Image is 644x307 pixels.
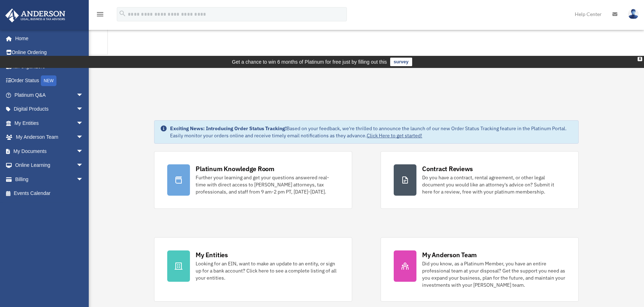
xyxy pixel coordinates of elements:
div: Looking for an EIN, want to make an update to an entity, or sign up for a bank account? Click her... [196,260,339,281]
div: Do you have a contract, rental agreement, or other legal document you would like an attorney's ad... [422,174,566,195]
div: close [638,57,642,61]
i: search [119,10,126,17]
div: NEW [41,75,56,86]
div: Get a chance to win 6 months of Platinum for free just by filling out this [232,58,387,66]
a: My Entitiesarrow_drop_down [5,116,94,130]
a: My Anderson Team Did you know, as a Platinum Member, you have an entire professional team at your... [381,237,579,302]
a: My Entities Looking for an EIN, want to make an update to an entity, or sign up for a bank accoun... [154,237,352,302]
a: Home [5,31,91,46]
div: My Entities [196,250,228,259]
a: Contract Reviews Do you have a contract, rental agreement, or other legal document you would like... [381,151,579,209]
div: My Anderson Team [422,250,477,259]
a: menu [96,12,104,18]
a: Platinum Q&Aarrow_drop_down [5,88,94,102]
div: Further your learning and get your questions answered real-time with direct access to [PERSON_NAM... [196,174,339,195]
span: arrow_drop_down [76,102,91,117]
a: My Anderson Teamarrow_drop_down [5,130,94,144]
div: Contract Reviews [422,164,473,173]
a: Digital Productsarrow_drop_down [5,102,94,116]
span: arrow_drop_down [76,158,91,173]
a: Click Here to get started! [367,132,422,139]
strong: Exciting News: Introducing Order Status Tracking! [170,125,286,132]
span: arrow_drop_down [76,130,91,145]
a: Platinum Knowledge Room Further your learning and get your questions answered real-time with dire... [154,151,352,209]
a: survey [390,58,412,66]
a: Billingarrow_drop_down [5,172,94,186]
a: Order StatusNEW [5,74,94,88]
div: Based on your feedback, we're thrilled to announce the launch of our new Order Status Tracking fe... [170,125,572,139]
span: arrow_drop_down [76,144,91,159]
span: arrow_drop_down [76,88,91,102]
a: Events Calendar [5,186,94,201]
span: arrow_drop_down [76,116,91,131]
span: arrow_drop_down [76,172,91,187]
div: Platinum Knowledge Room [196,164,274,173]
a: My Documentsarrow_drop_down [5,144,94,158]
i: menu [96,10,104,18]
div: Did you know, as a Platinum Member, you have an entire professional team at your disposal? Get th... [422,260,566,289]
a: Online Learningarrow_drop_down [5,158,94,173]
img: Anderson Advisors Platinum Portal [3,9,67,22]
img: User Pic [628,9,639,19]
a: Online Ordering [5,46,94,60]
